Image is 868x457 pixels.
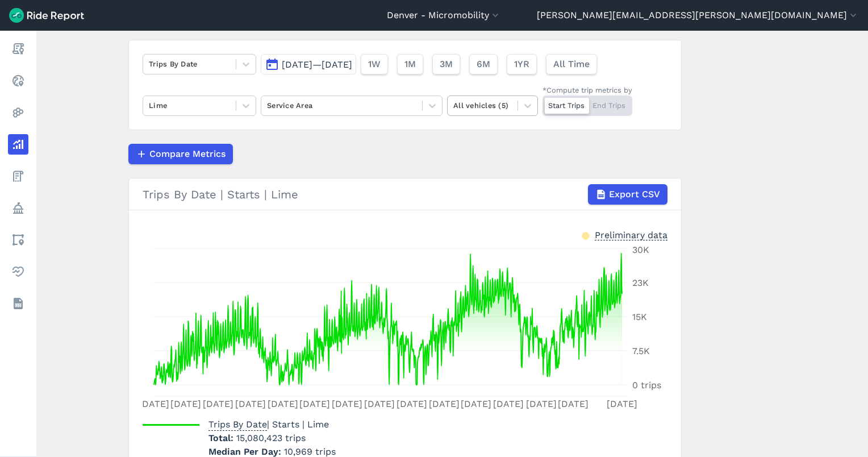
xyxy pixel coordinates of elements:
[149,147,226,161] span: Compare Metrics
[332,398,362,409] tspan: [DATE]
[632,311,647,322] tspan: 15K
[299,398,330,409] tspan: [DATE]
[514,57,529,71] span: 1YR
[542,85,632,95] div: *Compute trip metrics by
[261,54,356,74] button: [DATE]—[DATE]
[8,39,28,59] a: Report
[537,9,859,22] button: [PERSON_NAME][EMAIL_ADDRESS][PERSON_NAME][DOMAIN_NAME]
[397,398,427,409] tspan: [DATE]
[282,59,352,70] span: [DATE]—[DATE]
[595,228,667,240] div: Preliminary data
[404,57,416,71] span: 1M
[632,380,661,390] tspan: 0 trips
[609,188,660,201] span: Export CSV
[8,166,28,186] a: Fees
[8,134,28,155] a: Analyze
[143,184,667,205] div: Trips By Date | Starts | Lime
[469,54,498,74] button: 6M
[208,419,329,430] span: | Starts | Lime
[632,277,649,288] tspan: 23K
[235,398,266,409] tspan: [DATE]
[607,398,637,409] tspan: [DATE]
[8,293,28,314] a: Datasets
[203,398,233,409] tspan: [DATE]
[364,398,395,409] tspan: [DATE]
[461,398,491,409] tspan: [DATE]
[429,398,460,409] tspan: [DATE]
[128,144,233,164] button: Compare Metrics
[558,398,589,409] tspan: [DATE]
[8,230,28,250] a: Areas
[9,8,84,23] img: Ride Report
[361,54,388,74] button: 1W
[208,433,236,443] span: Total
[8,261,28,282] a: Health
[526,398,557,409] tspan: [DATE]
[507,54,537,74] button: 1YR
[493,398,524,409] tspan: [DATE]
[139,398,169,409] tspan: [DATE]
[236,433,306,443] span: 15,080,423 trips
[268,398,298,409] tspan: [DATE]
[208,416,267,431] span: Trips By Date
[632,346,650,356] tspan: 7.5K
[477,57,490,71] span: 6M
[8,102,28,123] a: Heatmaps
[8,198,28,218] a: Policy
[432,54,460,74] button: 3M
[553,57,590,71] span: All Time
[8,70,28,91] a: Realtime
[632,244,649,255] tspan: 30K
[368,57,381,71] span: 1W
[440,57,453,71] span: 3M
[546,54,597,74] button: All Time
[387,9,501,22] button: Denver - Micromobility
[588,184,667,205] button: Export CSV
[397,54,423,74] button: 1M
[170,398,201,409] tspan: [DATE]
